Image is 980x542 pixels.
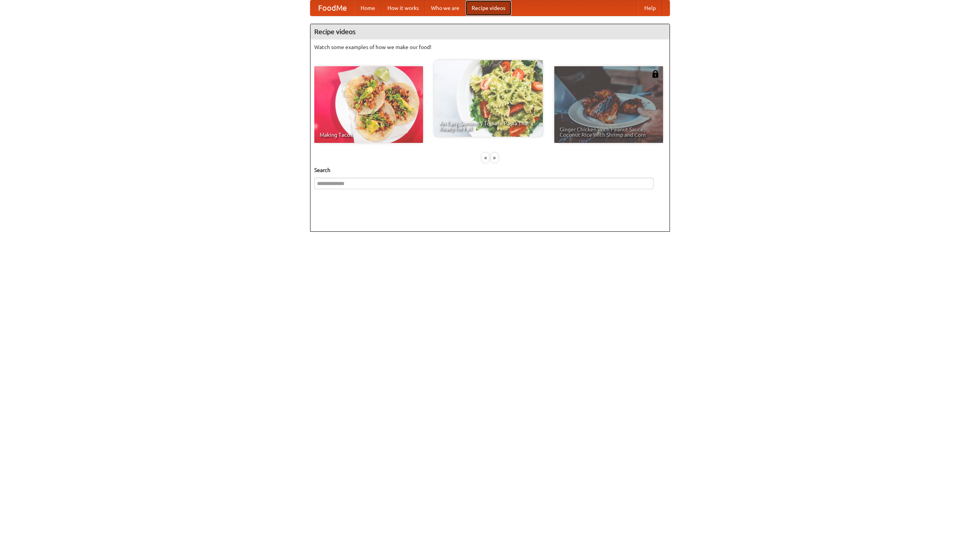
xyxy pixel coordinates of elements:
img: 483408.png [652,70,659,78]
a: How it works [381,0,425,16]
h4: Recipe videos [310,24,670,39]
a: Who we are [425,0,465,16]
a: Making Tacos [314,66,423,143]
a: An Easy, Summery Tomato Pasta That's Ready for Fall [434,60,543,137]
div: « [482,153,489,162]
a: Home [354,0,381,16]
div: » [491,153,498,162]
span: Making Tacos [320,132,418,138]
span: An Easy, Summery Tomato Pasta That's Ready for Fall [439,121,537,131]
p: Watch some examples of how we make our food! [314,43,666,51]
a: Help [638,0,662,16]
a: Recipe videos [465,0,511,16]
h5: Search [314,166,666,174]
a: FoodMe [310,0,354,16]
